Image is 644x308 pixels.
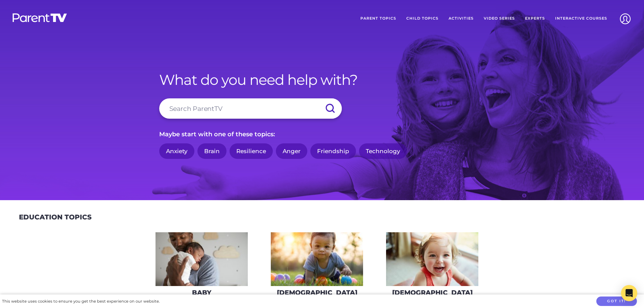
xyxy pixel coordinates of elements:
[444,10,479,27] a: Activities
[392,289,473,297] h3: [DEMOGRAPHIC_DATA]
[159,143,194,159] a: Anxiety
[271,232,363,286] img: iStock-620709410-275x160.jpg
[386,232,478,286] img: iStock-678589610_super-275x160.jpg
[550,10,612,27] a: Interactive Courses
[270,232,363,301] a: [DEMOGRAPHIC_DATA]
[386,232,479,301] a: [DEMOGRAPHIC_DATA]
[318,98,342,119] input: Submit
[520,10,550,27] a: Experts
[12,13,68,23] img: parenttv-logo-white.4c85aaf.svg
[355,10,401,27] a: Parent Topics
[155,232,248,301] a: Baby
[230,143,273,159] a: Resilience
[2,298,160,305] div: This website uses cookies to ensure you get the best experience on our website.
[159,71,485,88] h1: What do you need help with?
[159,98,342,119] input: Search ParentTV
[596,297,637,306] button: Got it!
[19,213,92,221] h2: Education Topics
[479,10,520,27] a: Video Series
[310,143,356,159] a: Friendship
[192,289,211,297] h3: Baby
[197,143,226,159] a: Brain
[156,232,248,286] img: AdobeStock_144860523-275x160.jpeg
[617,10,634,27] img: Account
[159,129,485,140] p: Maybe start with one of these topics:
[401,10,444,27] a: Child Topics
[276,143,307,159] a: Anger
[621,285,637,301] div: Open Intercom Messenger
[359,143,407,159] a: Technology
[277,289,357,297] h3: [DEMOGRAPHIC_DATA]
